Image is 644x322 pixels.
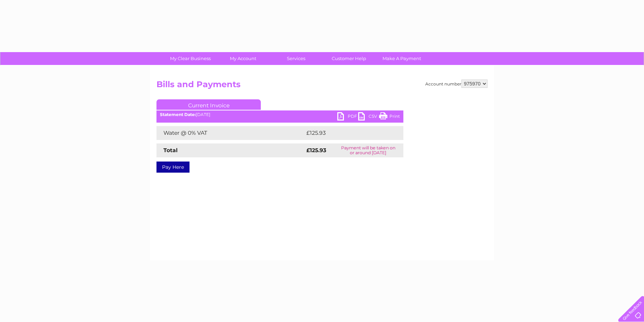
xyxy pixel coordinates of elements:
a: My Account [215,52,272,65]
a: CSV [358,112,379,122]
a: Current Invoice [156,99,261,110]
a: My Clear Business [162,52,219,65]
a: Print [379,112,400,122]
td: £125.93 [305,126,391,140]
div: Account number [425,80,488,88]
b: Statement Date: [160,112,196,117]
strong: £125.93 [306,147,326,154]
a: Services [267,52,325,65]
div: [DATE] [156,112,403,117]
a: Make A Payment [373,52,430,65]
a: Customer Help [320,52,378,65]
td: Payment will be taken on or around [DATE] [333,143,403,157]
a: PDF [337,112,358,122]
a: Pay Here [156,162,190,173]
h2: Bills and Payments [156,80,488,93]
td: Water @ 0% VAT [156,126,305,140]
strong: Total [163,147,178,154]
